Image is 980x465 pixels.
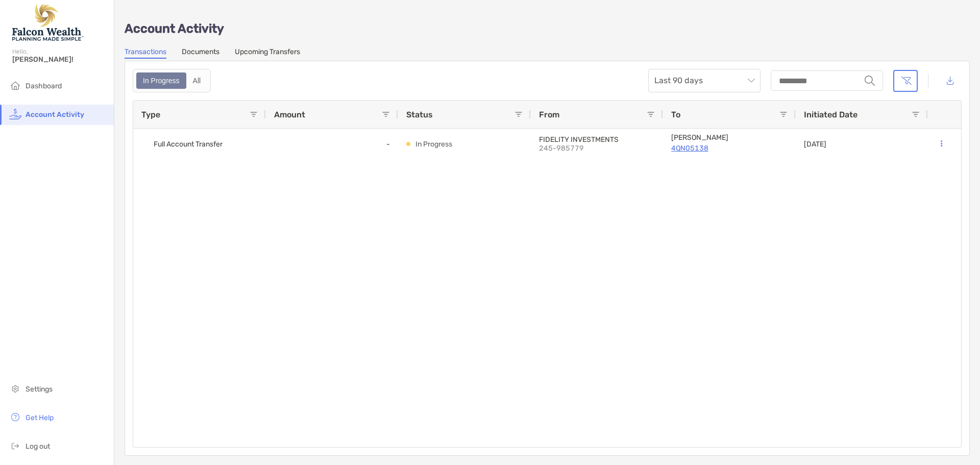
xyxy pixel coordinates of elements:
[26,110,84,119] span: Account Activity
[654,69,754,92] span: Last 90 days
[671,110,680,119] span: To
[125,22,970,35] p: Account Activity
[26,413,54,422] span: Get Help
[12,55,108,64] span: [PERSON_NAME]!
[235,47,300,59] a: Upcoming Transfers
[141,110,160,119] span: Type
[9,79,21,91] img: household icon
[137,74,185,88] div: In Progress
[274,110,305,119] span: Amount
[539,135,655,144] p: FIDELITY INVESTMENTS
[9,108,21,120] img: activity icon
[893,70,918,92] button: Clear filters
[26,442,50,451] span: Log out
[9,439,21,452] img: logout icon
[415,138,452,151] p: In Progress
[266,129,398,159] div: -
[671,133,788,142] p: Roth IRA
[804,140,826,149] p: [DATE]
[182,47,219,59] a: Documents
[406,110,433,119] span: Status
[26,385,53,394] span: Settings
[133,69,211,92] div: segmented control
[9,382,21,395] img: settings icon
[539,144,610,153] p: 245-985779
[804,110,857,119] span: Initiated Date
[539,110,559,119] span: From
[9,411,21,423] img: get-help icon
[26,82,62,90] span: Dashboard
[865,76,875,86] img: input icon
[671,142,788,155] a: 4QN05138
[125,47,166,59] a: Transactions
[187,74,207,88] div: All
[12,4,84,41] img: Falcon Wealth Planning Logo
[154,136,223,153] span: Full Account Transfer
